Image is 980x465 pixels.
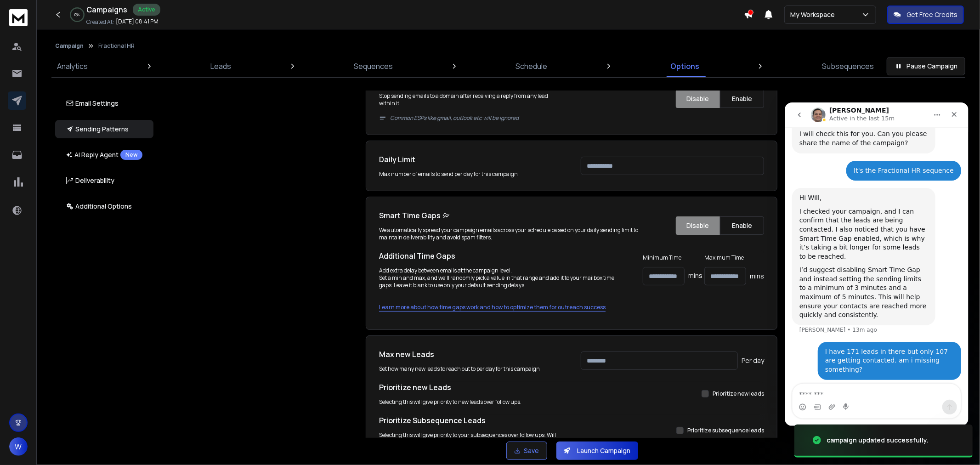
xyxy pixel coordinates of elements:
p: 0 % [75,12,80,17]
a: Leads [205,55,237,77]
p: My Workspace [790,10,838,19]
div: Active [133,4,160,16]
p: Sequences [354,61,393,72]
button: Enable [720,90,764,108]
a: Analytics [51,55,93,77]
button: Disable [676,90,720,108]
div: campaign updated successfully. [827,436,929,445]
p: [DATE] 08:41 PM [116,18,159,25]
h1: Campaigns [86,4,127,15]
button: Get Free Credits [887,6,964,24]
button: Campaign [55,42,84,50]
p: Email Settings [66,99,119,108]
a: Options [665,55,705,77]
img: logo [9,9,28,26]
p: Stop sending emails to a domain after receiving a reply from any lead within it [379,92,562,122]
button: W [9,437,28,456]
p: Schedule [516,61,548,72]
button: Email Settings [55,94,153,113]
p: Subsequences [822,61,874,72]
button: Pause Campaign [887,57,965,75]
a: Sequences [348,55,398,77]
a: Subsequences [816,55,879,77]
p: Leads [210,61,231,72]
p: Fractional HR [98,42,135,50]
p: Analytics [57,61,88,72]
p: Created At: [86,18,114,26]
p: Get Free Credits [906,10,957,19]
iframe: Intercom live chat [785,102,969,426]
p: Options [670,61,699,72]
a: Schedule [510,55,553,77]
